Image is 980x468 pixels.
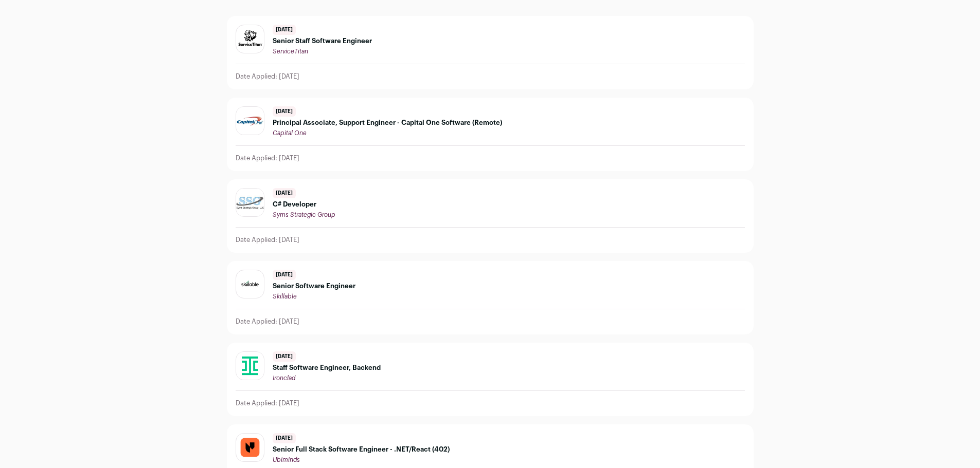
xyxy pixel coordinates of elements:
span: [DATE] [273,188,296,198]
span: Senior Full Stack Software Engineer - .NET/React (402) [273,445,450,454]
img: 13a84033403f162f25ea8bb10cf14f0cbdb8c484e7f2ba2b3c917a5c9ca30656.png [236,352,264,380]
span: [DATE] [273,351,296,362]
a: [DATE] Senior Staff Software Engineer ServiceTitan Date Applied: [DATE] [227,16,753,89]
img: 6169fca165c677f463f695e460725264a09ee22f49bc93ce283780cb8af1f89c.png [236,277,264,292]
span: Skillable [273,293,297,299]
p: Date Applied: [DATE] [236,236,299,244]
span: Ubiminds [273,457,300,463]
a: [DATE] Principal Associate, Support Engineer - Capital One Software (Remote) Capital One Date App... [227,98,753,171]
img: 904cd390969cbc9b1968fb42a9ddc32a5c0bc9de3fa9900a00b107ae02b2c7c0.png [236,27,264,51]
p: Date Applied: [DATE] [236,154,299,162]
span: Senior Staff Software Engineer [273,37,372,45]
a: [DATE] Senior Software Engineer Skillable Date Applied: [DATE] [227,261,753,334]
span: ServiceTitan [273,48,308,54]
p: Date Applied: [DATE] [236,72,299,81]
a: [DATE] Staff Software Engineer, Backend Ironclad Date Applied: [DATE] [227,343,753,416]
span: Syms Strategic Group [273,212,335,218]
span: Staff Software Engineer, Backend [273,364,381,372]
span: Principal Associate, Support Engineer - Capital One Software (Remote) [273,119,502,127]
span: C# Developer [273,200,335,209]
span: Senior Software Engineer [273,282,355,290]
p: Date Applied: [DATE] [236,399,299,407]
p: Date Applied: [DATE] [236,317,299,326]
span: [DATE] [273,106,296,117]
img: 24b4cd1a14005e1eb0453b1a75ab48f7ab5ae425408ff78ab99c55fada566dcb.jpg [236,107,264,135]
a: [DATE] C# Developer Syms Strategic Group Date Applied: [DATE] [227,180,753,252]
img: db326d94d8347d4cabedd784e5ebbea19b98894fe0a6974fb2ced70c681e704a.jpg [236,189,264,216]
span: [DATE] [273,433,296,443]
span: [DATE] [273,25,296,35]
img: b0056ecb8c78c00616fa3be093b4c8990559d711bd28fac5e81c1c3e8175816d.png [236,434,264,461]
span: Ironclad [273,375,295,381]
span: [DATE] [273,270,296,280]
span: Capital One [273,130,307,136]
